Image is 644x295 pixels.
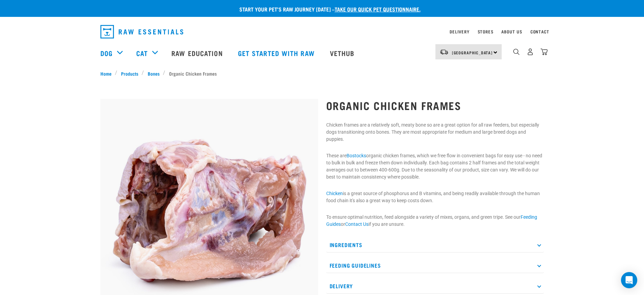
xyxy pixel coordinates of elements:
p: To ensure optimal nutrition, feed alongside a variety of mixes, organs, and green tripe. See our ... [326,214,544,228]
img: home-icon@2x.png [541,48,548,55]
p: Delivery [326,278,544,294]
span: [GEOGRAPHIC_DATA] [452,51,493,54]
a: Dog [100,48,113,58]
a: About Us [501,30,522,33]
a: Raw Education [165,39,231,66]
a: take our quick pet questionnaire. [335,7,421,10]
a: Vethub [323,39,363,66]
p: Feeding Guidelines [326,258,544,273]
nav: breadcrumbs [100,70,544,77]
nav: dropdown navigation [95,22,549,41]
div: Open Intercom Messenger [621,272,637,288]
p: Ingredients [326,237,544,252]
img: home-icon-1@2x.png [513,49,520,55]
a: Stores [478,30,494,33]
h1: Organic Chicken Frames [326,99,544,111]
img: van-moving.png [439,49,449,55]
a: Chicken [326,191,343,196]
p: is a great source of phosphorus and B vitamins, and being readily available through the human foo... [326,190,544,204]
a: Feeding Guides [326,214,537,227]
a: Contact [530,30,549,33]
p: These are organic chicken frames, which we free flow in convenient bags for easy use - no need to... [326,152,544,181]
p: Chicken frames are a relatively soft, meaty bone so are a great option for all raw feeders, but e... [326,122,544,143]
img: user.png [527,48,534,55]
a: Contact Us [345,221,368,227]
a: Products [117,70,142,77]
a: Bones [144,70,163,77]
a: Bostocks [347,153,366,158]
a: Cat [136,48,148,58]
a: Home [100,70,115,77]
a: Get started with Raw [231,39,323,66]
a: Delivery [450,30,469,33]
img: Raw Essentials Logo [100,25,183,38]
